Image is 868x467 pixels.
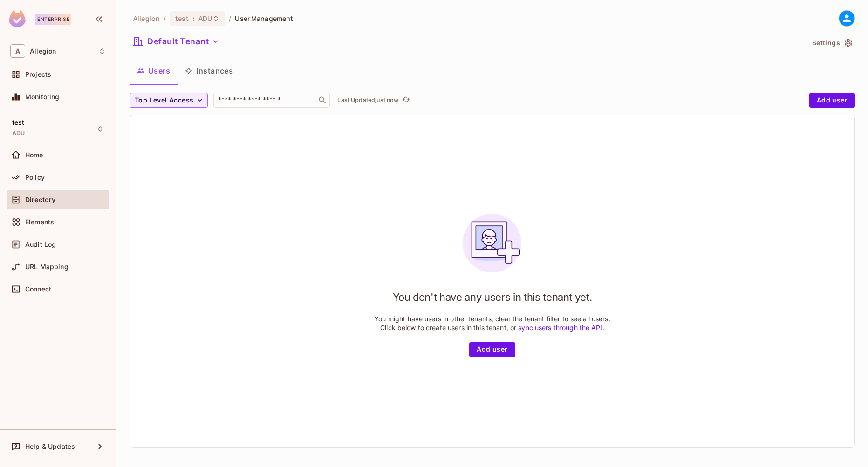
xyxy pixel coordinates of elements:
h1: You don't have any users in this tenant yet. [393,290,592,304]
span: Elements [25,218,54,226]
span: Monitoring [25,93,60,101]
li: / [164,14,166,23]
div: Close tooltip [126,7,130,18]
span: Audit Log [25,241,56,248]
span: ADU [198,14,212,23]
p: You might have users in other tenants, clear the tenant filter to see all users. Click below to c... [374,314,610,332]
span: test [175,14,189,23]
span: Click to refresh data [398,95,411,106]
button: Default Tenant [130,34,223,49]
span: the active workspace [133,14,160,23]
span: A [10,44,25,58]
span: Help & Updates [25,443,75,450]
span: Directory [25,196,55,203]
span: : [192,15,195,22]
button: Add user [469,342,515,357]
span: refresh [402,95,410,105]
span: Policy [25,174,45,181]
span: Home [25,151,43,159]
span: URL Mapping [25,263,68,271]
a: × [126,8,130,17]
p: Last Updated just now [337,96,398,104]
span: Connect [25,285,51,293]
button: Users [130,59,178,82]
button: Settings [808,35,855,50]
button: Top Level Access [130,93,208,108]
span: ADU [12,129,25,137]
span: Top Level Access [135,95,193,106]
button: refresh [400,95,411,106]
span: User Management [235,14,293,23]
span: test [12,119,25,126]
img: SReyMgAAAABJRU5ErkJggg== [9,10,26,27]
span: Add Your First User Here [14,14,116,25]
span: Projects [25,71,51,78]
button: Instances [178,59,240,82]
span: Workspace: Allegion [30,47,56,55]
a: sync users through the API. [518,324,604,332]
li: / [229,14,231,23]
button: Add user [809,93,855,108]
div: Enterprise [35,14,71,25]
